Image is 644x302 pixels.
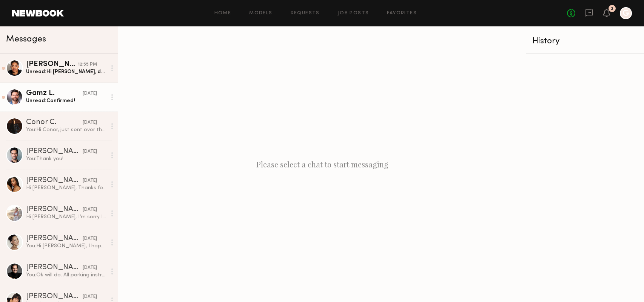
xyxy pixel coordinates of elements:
[26,126,106,133] div: You: Hi Conor, just sent over the call sheet (your call time is PM)! Let me know if you have any ...
[26,242,106,250] div: You: Hi [PERSON_NAME], I hope you’re well! I’m reaching out to see if you might be open to a shoo...
[338,11,369,16] a: Job Posts
[26,177,83,184] div: [PERSON_NAME]
[26,61,78,68] div: [PERSON_NAME]
[26,264,83,271] div: [PERSON_NAME]
[26,90,83,97] div: Gamz L.
[26,119,83,126] div: Conor C.
[26,68,106,75] div: Unread: Hi [PERSON_NAME], do I need to bring any wardrobe for [DATE]?
[26,184,106,192] div: Hi [PERSON_NAME], Thanks for reaching out! Sounds like a great opportunity; I’m available [DATE]....
[83,293,97,300] div: [DATE]
[83,148,97,155] div: [DATE]
[83,235,97,242] div: [DATE]
[83,119,97,126] div: [DATE]
[387,11,417,16] a: Favorites
[532,37,638,46] div: History
[26,155,106,162] div: You: Thank you!
[249,11,272,16] a: Models
[118,26,526,302] div: Please select a chat to start messaging
[26,213,106,221] div: Hi [PERSON_NAME], I’m sorry I missed your message! Yes, I’m interested in working with you and av...
[83,177,97,184] div: [DATE]
[611,7,613,11] div: 2
[83,206,97,213] div: [DATE]
[6,35,46,44] span: Messages
[26,293,83,300] div: [PERSON_NAME]
[26,271,106,279] div: You: Ok will do. All parking instructions will be on the call sheet when we send next week. Thank...
[78,61,97,68] div: 12:55 PM
[26,148,83,155] div: [PERSON_NAME]
[26,235,83,242] div: [PERSON_NAME]
[83,90,97,97] div: [DATE]
[83,264,97,271] div: [DATE]
[26,206,83,213] div: [PERSON_NAME]
[214,11,231,16] a: Home
[620,7,632,19] a: G
[291,11,320,16] a: Requests
[26,97,106,104] div: Unread: Confirmed!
